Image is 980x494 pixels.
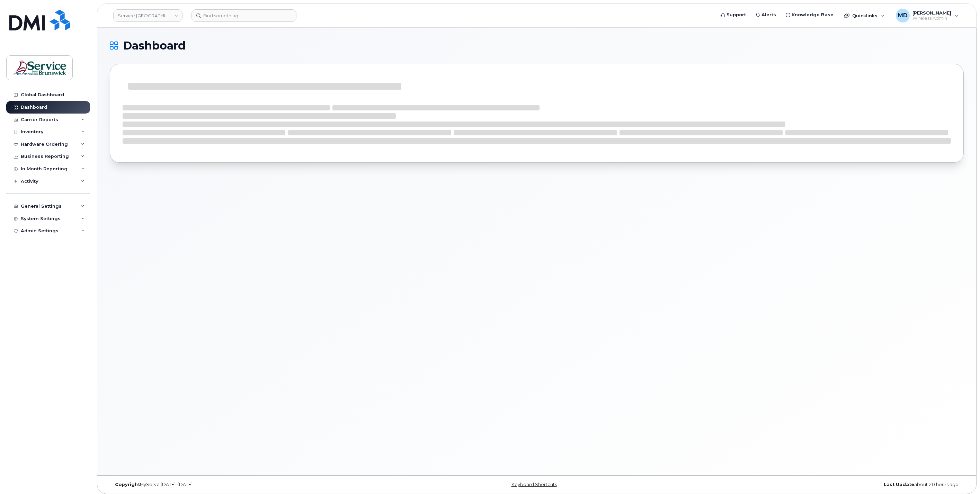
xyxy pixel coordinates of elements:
strong: Copyright [115,482,140,487]
a: Keyboard Shortcuts [511,482,557,487]
div: MyServe [DATE]–[DATE] [110,482,394,487]
span: Dashboard [123,41,186,51]
strong: Last Update [884,482,914,487]
div: about 20 hours ago [679,482,964,487]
